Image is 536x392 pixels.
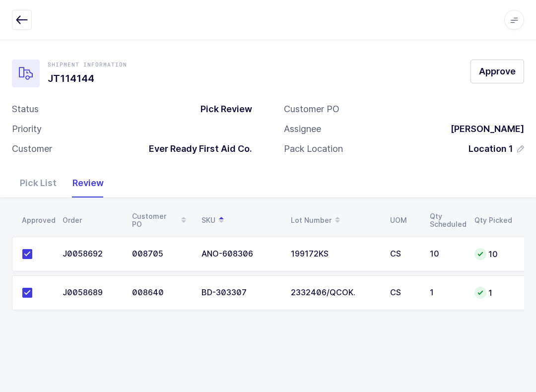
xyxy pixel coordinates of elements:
[443,123,524,135] div: [PERSON_NAME]
[430,250,463,259] div: 10
[291,212,378,229] div: Lot Number
[132,288,190,297] div: 008640
[48,61,127,68] div: Shipment Information
[141,143,252,155] div: Ever Ready First Aid Co.
[201,250,279,259] div: ANO-608306
[474,287,512,299] div: 1
[12,143,52,155] div: Customer
[193,103,252,115] div: Pick Review
[284,103,339,115] div: Customer PO
[201,288,279,297] div: BD-303307
[469,143,524,155] button: Location 1
[291,250,378,259] div: 199172KS
[12,103,39,115] div: Status
[474,248,512,260] div: 10
[48,70,127,86] h1: JT114144
[201,212,279,229] div: SKU
[470,60,524,83] button: Approve
[284,123,321,135] div: Assignee
[469,143,513,155] span: Location 1
[390,250,418,259] div: CS
[132,212,190,229] div: Customer PO
[132,250,190,259] div: 008705
[22,216,51,224] div: Approved
[284,143,343,155] div: Pack Location
[474,216,512,224] div: Qty Picked
[63,216,120,224] div: Order
[430,212,463,228] div: Qty Scheduled
[291,288,378,297] div: 2332406/QCOK.
[479,65,516,77] span: Approve
[430,288,463,297] div: 1
[63,288,120,297] div: J0058689
[63,250,120,259] div: J0058692
[390,288,418,297] div: CS
[12,169,65,197] div: Pick List
[65,169,112,197] div: Review
[390,216,418,224] div: UOM
[12,123,42,135] div: Priority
